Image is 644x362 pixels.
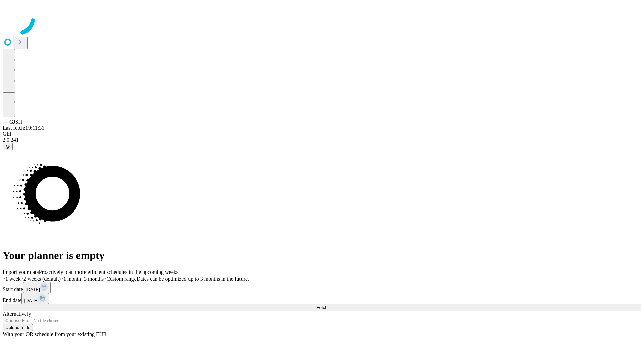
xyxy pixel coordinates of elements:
[3,282,641,293] div: Start date
[3,125,44,131] span: Last fetch: 19:11:31
[137,276,249,282] span: Dates can be optimized up to 3 months in the future.
[3,311,31,317] span: Alternatively
[23,276,61,282] span: 2 weeks (default)
[106,276,136,282] span: Custom range
[5,144,10,149] span: @
[3,269,39,275] span: Import your data
[3,131,641,137] div: GEI
[5,276,21,282] span: 1 week
[84,276,104,282] span: 3 months
[316,305,327,310] span: Fetch
[3,137,641,143] div: 2.0.241
[63,276,81,282] span: 1 month
[9,119,22,125] span: GJSH
[3,331,107,337] span: With your OR schedule from your existing EHR
[3,304,641,311] button: Fetch
[26,287,40,292] span: [DATE]
[39,269,180,275] span: Proactively plan more efficient schedules in the upcoming weeks.
[3,293,641,304] div: End date
[3,324,33,331] button: Upload a file
[3,249,641,262] h1: Your planner is empty
[21,293,49,304] button: [DATE]
[23,282,51,293] button: [DATE]
[24,298,38,303] span: [DATE]
[3,143,13,150] button: @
